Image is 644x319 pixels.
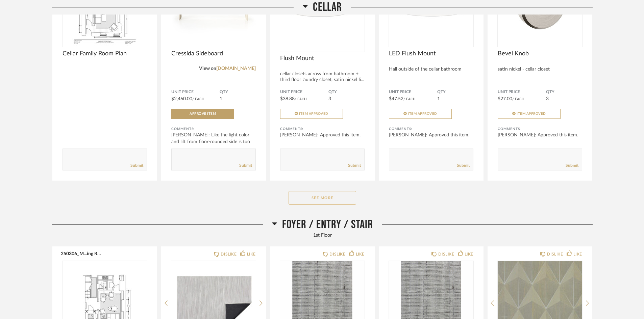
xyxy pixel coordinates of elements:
button: See More [289,191,356,205]
span: Foyer / Entry / Stair [282,217,373,232]
span: Cressida Sideboard [171,50,256,57]
a: Submit [239,163,252,168]
button: Item Approved [280,109,343,119]
span: / Each [192,98,204,101]
a: Submit [348,163,361,168]
div: LIKE [573,251,582,258]
span: / Each [295,98,307,101]
span: QTY [546,89,582,95]
div: DISLIKE [329,251,345,258]
span: Cellar Family Room Plan [63,50,147,57]
a: Submit [566,163,578,168]
button: Approve Item [171,109,234,119]
span: $47.52 [389,97,403,101]
span: QTY [220,89,256,95]
span: LED Flush Mount [389,50,473,57]
div: Comments: [389,126,473,132]
span: Approve Item [190,112,216,115]
span: Unit Price [171,89,220,95]
span: Unit Price [498,89,546,95]
div: Comments: [498,126,582,132]
button: Item Approved [498,109,561,119]
span: $38.88 [280,97,295,101]
div: [PERSON_NAME]: Approved this item. [389,132,473,138]
span: 1 [220,97,222,101]
span: / Each [403,98,416,101]
span: Item Approved [408,112,437,115]
span: Item Approved [517,112,546,115]
a: Submit [457,163,470,168]
div: [PERSON_NAME]: Approved this item. [498,132,582,138]
button: Item Approved [389,109,452,119]
span: $2,460.00 [171,97,192,101]
div: Comments: [171,126,256,132]
div: DISLIKE [438,251,454,258]
span: Item Approved [299,112,328,115]
div: 1st Floor [52,232,593,239]
div: cellar closets across from bathroom + third floor laundry closet, satin nickel fi... [280,71,365,83]
a: Submit [130,163,143,168]
span: Unit Price [280,89,328,95]
div: Hall outside of the cellar bathroom [389,67,473,72]
div: satin nickel - cellar closet [498,67,582,72]
div: LIKE [465,251,473,258]
div: LIKE [247,251,256,258]
span: 3 [328,97,331,101]
div: LIKE [356,251,365,258]
div: DISLIKE [221,251,237,258]
span: Bevel Knob [498,50,582,57]
div: [PERSON_NAME]: Like the light color and lift from floor-rounded side is too t... [171,132,256,152]
span: View on [199,66,216,71]
span: Unit Price [389,89,437,95]
span: 1 [437,97,440,101]
div: [PERSON_NAME]: Approved this item. [280,132,365,138]
div: DISLIKE [547,251,563,258]
a: [DOMAIN_NAME] [216,66,256,71]
span: QTY [437,89,473,95]
span: 3 [546,97,549,101]
span: $27.00 [498,97,512,101]
button: 250306_M...ing Room.pdf [61,251,103,256]
span: / Each [512,98,524,101]
div: Comments: [280,126,365,132]
span: QTY [328,89,365,95]
span: Flush Mount [280,55,365,62]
